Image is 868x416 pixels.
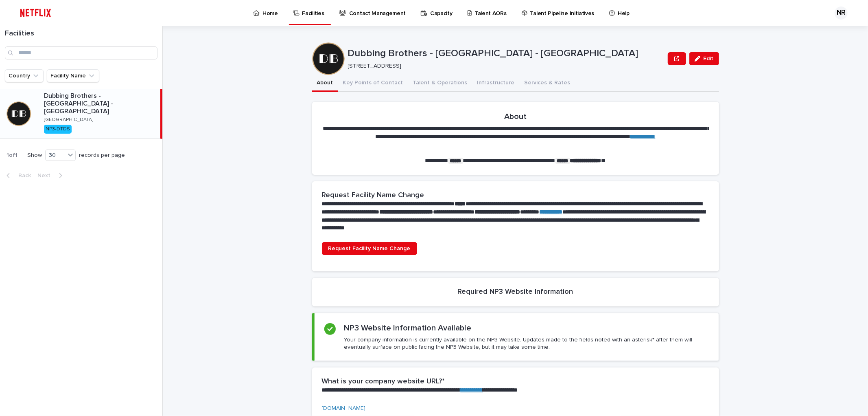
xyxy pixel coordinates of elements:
[835,7,848,20] div: NR
[408,75,472,92] button: Talent & Operations
[16,5,55,21] img: ifQbXi3ZQGMSEF7WDB7W
[348,48,665,59] p: Dubbing Brothers - [GEOGRAPHIC_DATA] - [GEOGRAPHIC_DATA]
[27,152,42,159] p: Show
[322,405,366,411] a: [DOMAIN_NAME]
[322,191,424,200] h2: Request Facility Name Change
[44,117,93,123] p: [GEOGRAPHIC_DATA]
[338,75,408,92] button: Key Points of Contact
[37,173,55,178] span: Next
[44,92,157,116] p: Dubbing Brothers - [GEOGRAPHIC_DATA] - [GEOGRAPHIC_DATA]
[5,46,157,59] input: Search
[344,336,708,351] p: Your company information is currently available on the NP3 Website. Updates made to the fields no...
[34,172,69,179] button: Next
[328,246,411,251] span: Request Facility Name Change
[312,75,338,92] button: About
[504,112,527,121] h2: About
[47,69,99,82] button: Facility Name
[322,242,417,255] a: Request Facility Name Change
[322,377,445,386] h2: What is your company website URL?*
[13,173,31,178] span: Back
[79,152,125,159] p: records per page
[458,288,573,297] h2: Required NP3 Website Information
[348,63,662,70] p: [STREET_ADDRESS]
[704,56,714,62] span: Edit
[44,125,72,134] div: NP3-DTDS
[5,69,44,82] button: Country
[689,52,719,65] button: Edit
[344,323,471,333] h2: NP3 Website Information Available
[520,75,575,92] button: Services & Rates
[46,151,65,160] div: 30
[5,29,157,38] h1: Facilities
[472,75,520,92] button: Infrastructure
